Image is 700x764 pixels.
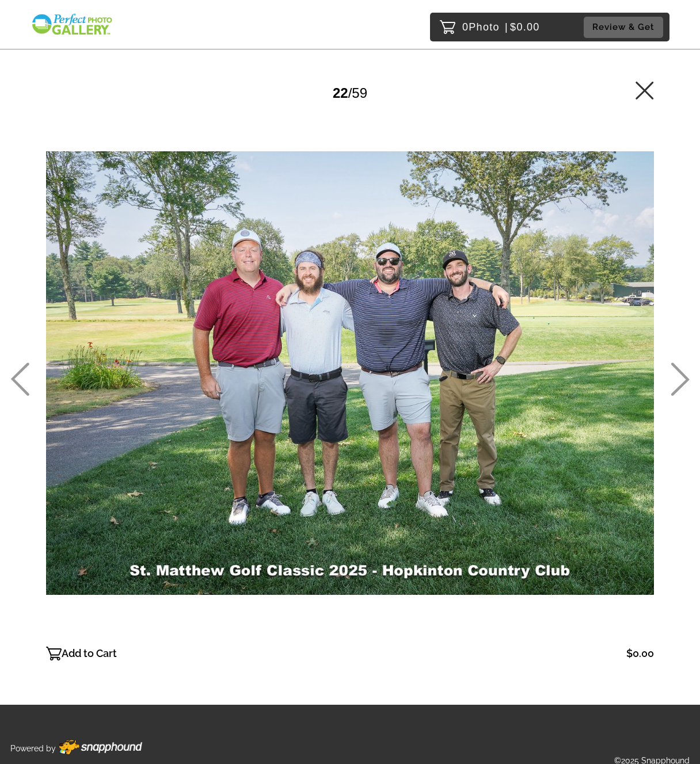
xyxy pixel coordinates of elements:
[352,85,367,101] span: 59
[584,17,663,38] button: Review & Get
[31,13,113,36] img: Snapphound Logo
[333,81,367,105] div: /
[469,18,500,36] span: Photo
[584,17,667,38] a: Review & Get
[62,644,117,663] p: Add to Cart
[626,644,654,663] p: $0.00
[59,740,142,755] img: Footer
[462,18,540,36] p: 0 $0.00
[333,85,348,101] span: 22
[505,21,508,33] span: |
[10,742,56,756] p: Powered by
